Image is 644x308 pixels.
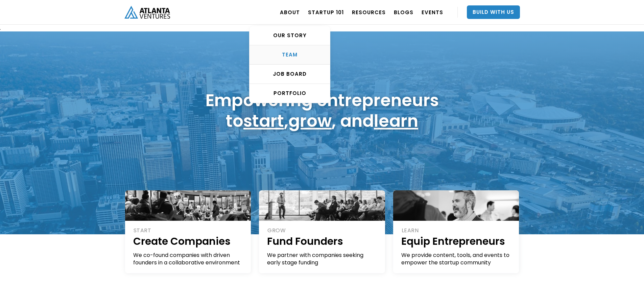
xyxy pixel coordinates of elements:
a: BLOGS [394,3,413,22]
a: Job Board [249,65,330,84]
h1: Equip Entrepreneurs [401,234,512,248]
a: learn [374,109,418,133]
a: Build With Us [467,5,520,19]
a: GROWFund FoundersWe partner with companies seeking early stage funding [259,190,385,273]
div: OUR STORY [249,32,330,39]
div: TEAM [249,51,330,58]
a: start [243,109,284,133]
div: START [134,227,244,234]
a: Startup 101 [308,3,344,22]
div: GROW [267,227,378,234]
a: grow [288,109,332,133]
div: PORTFOLIO [249,90,330,97]
a: TEAM [249,45,330,65]
a: ABOUT [280,3,300,22]
a: PORTFOLIO [249,84,330,103]
a: RESOURCES [352,3,386,22]
a: OUR STORY [249,26,330,45]
div: We partner with companies seeking early stage funding [267,252,378,266]
h1: Create Companies [133,234,244,248]
div: LEARN [402,227,512,234]
a: STARTCreate CompaniesWe co-found companies with driven founders in a collaborative environment [125,190,251,273]
div: We co-found companies with driven founders in a collaborative environment [133,252,244,266]
h1: Empowering entrepreneurs to , , and [206,90,439,131]
a: LEARNEquip EntrepreneursWe provide content, tools, and events to empower the startup community [393,190,519,273]
a: EVENTS [422,3,443,22]
div: We provide content, tools, and events to empower the startup community [401,252,512,266]
div: Job Board [249,71,330,77]
h1: Fund Founders [267,234,378,248]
